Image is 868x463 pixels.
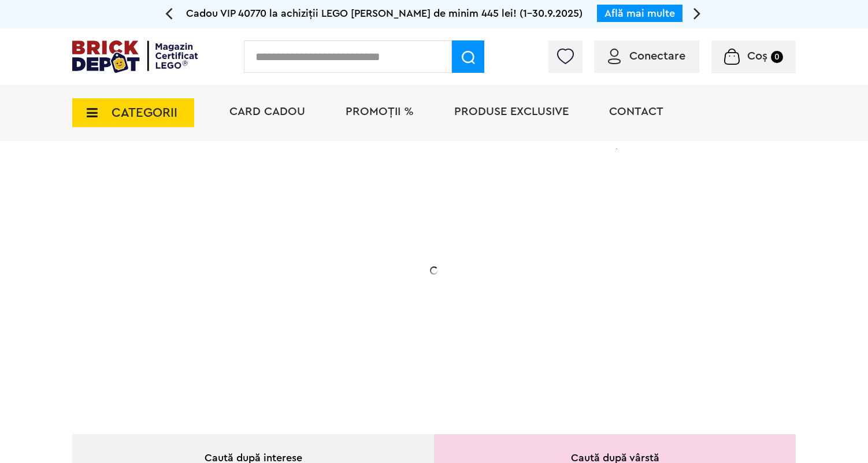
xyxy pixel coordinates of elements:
[609,106,663,117] a: Contact
[747,50,767,62] span: Coș
[346,106,414,117] a: PROMOȚII %
[112,106,177,119] span: CATEGORII
[229,106,305,117] a: Card Cadou
[186,8,583,18] span: Cadou VIP 40770 la achiziții LEGO [PERSON_NAME] de minim 445 lei! (1-30.9.2025)
[454,106,569,117] a: Produse exclusive
[771,51,783,63] small: 0
[629,50,685,62] span: Conectare
[154,257,385,306] h2: La două seturi LEGO de adulți achiziționate din selecție! În perioada 12 - [DATE]!
[608,50,685,62] a: Conectare
[154,204,385,246] h1: 20% Reducere!
[154,332,385,346] div: Explorează
[604,8,675,18] a: Află mai multe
